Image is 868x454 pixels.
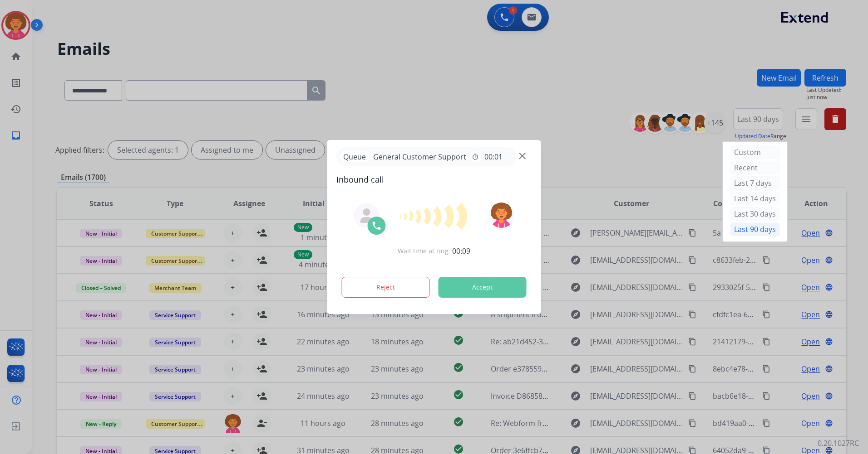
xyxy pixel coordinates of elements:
[342,277,430,298] button: Reject
[439,277,527,298] button: Accept
[472,153,479,160] mat-icon: timer
[452,246,470,256] span: 00:09
[370,151,470,162] span: General Customer Support
[484,151,503,162] span: 00:01
[398,246,450,256] span: Wait time at ring:
[730,207,780,221] div: Last 30 days
[340,151,370,162] p: Queue
[730,145,780,159] div: Custom
[730,161,780,174] div: Recent
[371,220,382,231] img: call-icon
[818,438,859,449] p: 0.20.1027RC
[730,176,780,190] div: Last 7 days
[488,203,514,228] img: avatar
[336,173,532,186] span: Inbound call
[730,192,780,205] div: Last 14 days
[360,208,374,223] img: agent-avatar
[730,222,780,236] div: Last 90 days
[519,153,526,159] img: close-button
